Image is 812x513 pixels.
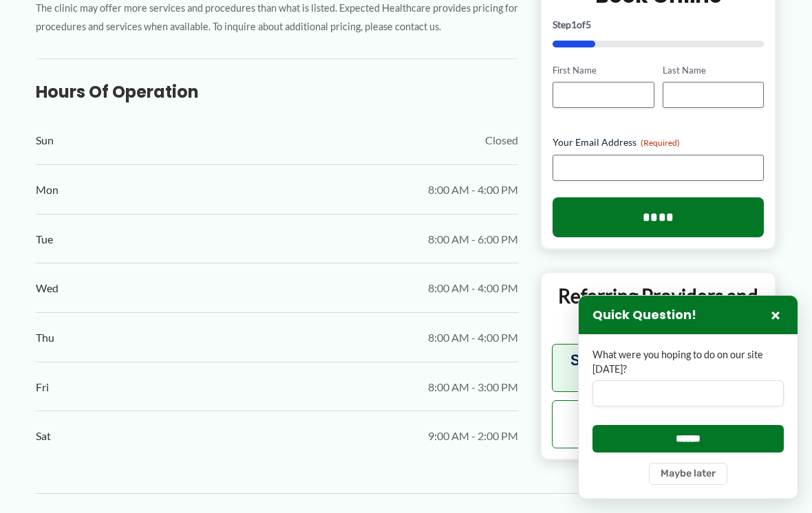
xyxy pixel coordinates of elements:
button: Request Medical Records [552,400,765,448]
span: 8:00 AM - 4:00 PM [428,278,518,298]
span: Thu [36,327,54,348]
span: (Required) [641,138,680,148]
h3: Quick Question! [592,307,696,323]
label: What were you hoping to do on our site [DATE]? [592,348,784,376]
span: Mon [36,179,58,200]
label: Your Email Address [553,135,764,149]
p: Referring Providers and Staff [552,283,765,334]
button: Send orders and clinical documents [552,344,765,392]
span: 5 [586,19,591,30]
span: 8:00 AM - 4:00 PM [428,179,518,200]
span: 8:00 AM - 3:00 PM [428,377,518,397]
span: Tue [36,229,53,250]
label: First Name [553,64,654,77]
label: Last Name [663,64,764,77]
span: Sun [36,130,54,151]
span: Sat [36,426,51,446]
span: 8:00 AM - 4:00 PM [428,327,518,348]
span: Closed [485,130,518,151]
h3: Hours of Operation [36,81,518,102]
span: Fri [36,377,49,397]
span: 1 [571,19,577,30]
p: Step of [553,20,764,30]
span: 8:00 AM - 6:00 PM [428,229,518,250]
button: Close [767,307,784,323]
span: 9:00 AM - 2:00 PM [428,426,518,446]
button: Maybe later [649,463,727,485]
span: Wed [36,278,58,298]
